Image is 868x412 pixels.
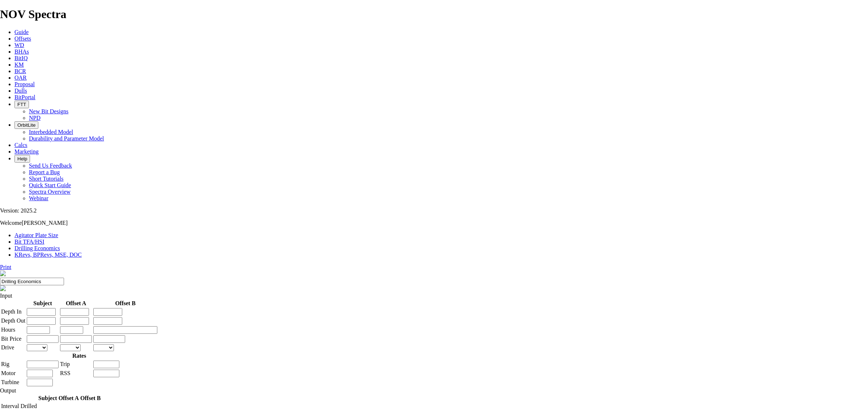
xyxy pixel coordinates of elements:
th: Offset B [80,395,101,402]
th: Subject [26,300,59,307]
a: Report a Bug [29,169,60,175]
a: Proposal [14,81,35,87]
a: Offsets [14,35,31,42]
td: Drive [1,344,26,352]
td: Depth Out [1,317,26,325]
button: OrbitLite [14,121,38,129]
th: Offset B [93,300,158,307]
label: Turbine [1,379,19,385]
a: KM [14,62,24,68]
span: OrbitLite [17,122,35,128]
label: Motor [1,370,16,376]
a: Webinar [29,195,48,201]
a: Bit TFA/HSI [14,239,44,245]
label: Rig [1,361,9,367]
a: Calcs [14,142,27,148]
a: BCR [14,68,26,74]
span: Help [17,156,27,161]
th: Subject [38,395,58,402]
a: BitIQ [14,55,27,61]
a: Short Tutorials [29,176,64,182]
th: Offset A [58,395,79,402]
td: Bit Price [1,335,26,343]
th: Offset A [60,300,92,307]
th: Rates [1,352,158,360]
a: Send Us Feedback [29,163,72,169]
a: Durability and Parameter Model [29,135,104,142]
td: Interval Drilled [1,403,37,410]
a: NPD [29,115,41,121]
a: KRevs, BPRevs, MSE, DOC [14,252,82,258]
a: Interbedded Model [29,129,73,135]
button: Help [14,155,30,163]
a: BHAs [14,49,29,55]
a: BitPortal [14,94,35,100]
a: OAR [14,75,27,81]
button: FTT [14,101,29,108]
a: Quick Start Guide [29,182,71,188]
a: WD [14,42,24,48]
span: [PERSON_NAME] [22,220,68,226]
a: Drilling Economics [14,245,60,251]
span: FTT [17,102,26,107]
a: Dulls [14,88,27,94]
a: Marketing [14,148,39,155]
label: Trip [60,361,70,367]
a: Guide [14,29,29,35]
a: New Bit Designs [29,108,68,114]
a: Agitator Plate Size [14,232,58,238]
td: Depth In [1,308,26,316]
label: RSS [60,370,70,376]
a: Spectra Overview [29,189,71,195]
td: Hours [1,326,26,334]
